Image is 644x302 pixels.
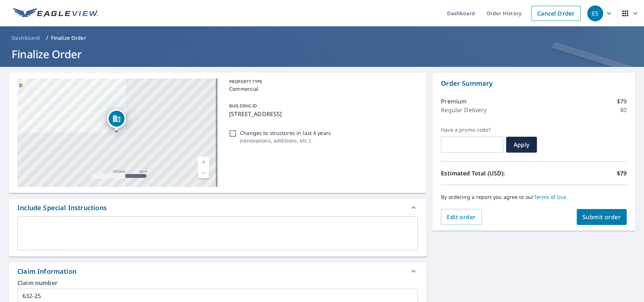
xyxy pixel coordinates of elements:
p: ( renovations, additions, etc. ) [240,137,331,144]
p: Changes to structures in last 4 years [240,129,331,137]
li: / [46,34,48,42]
img: EV Logo [13,8,98,19]
p: Regular Delivery [441,106,487,114]
a: Dashboard [9,32,43,44]
a: Current Level 17, Zoom Out [198,167,209,178]
label: Claim number [17,280,418,286]
div: Dropped pin, building 1, Commercial property, 519 S 9th St Minneapolis, MN 55404 [107,109,126,132]
label: Have a promo code? [441,127,503,133]
span: Apply [512,141,531,149]
p: Premium [441,97,467,106]
p: BUILDING ID [229,103,257,109]
p: By ordering a report you agree to our [441,194,627,200]
p: PROPERTY TYPE [229,78,415,85]
p: [STREET_ADDRESS] [229,110,415,118]
span: Submit order [582,213,621,221]
nav: breadcrumb [9,32,635,44]
div: Claim Information [9,263,426,280]
p: Commercial [229,85,415,93]
p: Finalize Order [51,34,86,42]
a: Current Level 17, Zoom In [198,157,209,167]
div: Include Special Instructions [17,203,107,213]
button: Submit order [577,209,627,225]
button: Edit order [441,209,482,225]
a: Cancel Order [531,6,581,21]
button: Apply [506,137,537,153]
p: $0 [620,106,627,114]
a: Terms of Use [534,193,566,200]
span: Dashboard [12,34,40,42]
div: ES [587,5,603,21]
h1: Finalize Order [9,47,635,61]
div: Include Special Instructions [9,199,426,216]
p: Estimated Total (USD): [441,169,534,178]
p: Order Summary [441,78,627,88]
p: $79 [617,97,627,106]
div: Claim Information [17,267,76,276]
span: Edit order [447,213,476,221]
p: $79 [617,169,627,178]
